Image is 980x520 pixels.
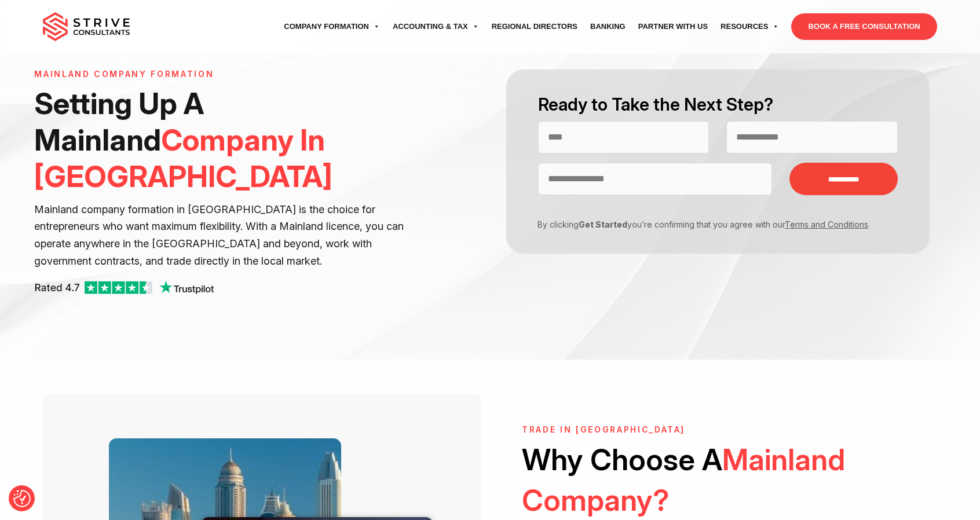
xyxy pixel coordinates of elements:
[34,122,332,194] span: Company In [GEOGRAPHIC_DATA]
[386,10,485,43] a: Accounting & Tax
[579,219,627,229] strong: Get Started
[34,85,426,195] h1: Setting Up A Mainland
[485,10,584,43] a: Regional Directors
[43,12,130,41] img: main-logo.svg
[490,69,946,254] form: Contact form
[34,69,426,79] h6: Mainland Company Formation
[34,201,426,270] p: Mainland company formation in [GEOGRAPHIC_DATA] is the choice for entrepreneurs who want maximum ...
[785,219,868,229] a: Terms and Conditions
[538,93,898,116] h2: Ready to Take the Next Step?
[522,442,845,517] span: Mainland Company?
[522,440,914,520] h2: Why Choose A
[632,10,714,43] a: Partner with Us
[529,218,890,230] p: By clicking you’re confirming that you agree with our .
[277,10,386,43] a: Company Formation
[13,490,31,507] button: Consent Preferences
[791,13,937,40] a: BOOK A FREE CONSULTATION
[13,490,31,507] img: Revisit consent button
[584,10,632,43] a: Banking
[522,425,914,435] h6: TRADE IN [GEOGRAPHIC_DATA]
[714,10,785,43] a: Resources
